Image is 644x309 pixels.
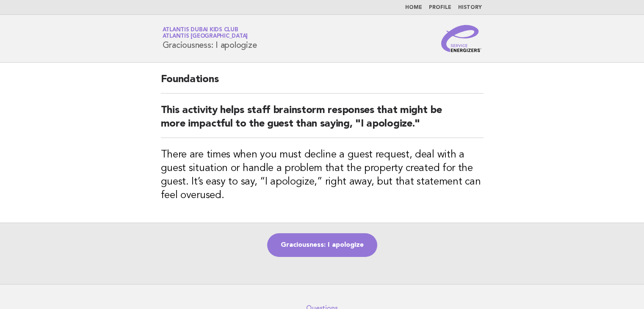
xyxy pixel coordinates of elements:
[441,25,482,52] img: Service Energizers
[429,5,451,10] a: Profile
[163,28,257,50] h1: Graciousness: I apologize
[161,148,484,202] h3: There are times when you must decline a guest request, deal with a guest situation or handle a pr...
[163,27,248,39] a: Atlantis Dubai Kids ClubAtlantis [GEOGRAPHIC_DATA]
[163,34,248,39] span: Atlantis [GEOGRAPHIC_DATA]
[267,233,377,257] a: Graciousness: I apologize
[458,5,482,10] a: History
[161,104,484,138] h2: This activity helps staff brainstorm responses that might be more impactful to the guest than say...
[161,73,484,94] h2: Foundations
[405,5,422,10] a: Home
